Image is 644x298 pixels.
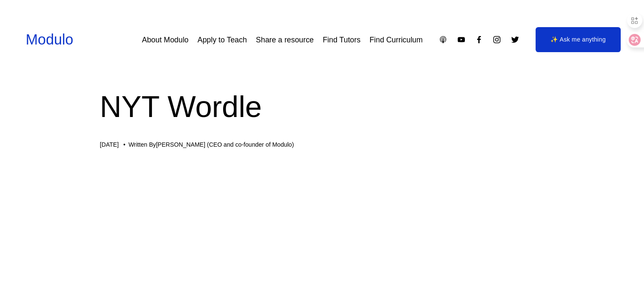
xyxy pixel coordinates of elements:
[100,141,119,148] span: [DATE]
[100,86,544,128] h1: NYT Wordle
[536,27,621,53] a: ✨ Ask me anything
[511,35,520,44] a: Twitter
[256,32,314,47] a: Share a resource
[439,35,448,44] a: Apple Podcasts
[370,32,423,47] a: Find Curriculum
[475,35,484,44] a: Facebook
[26,31,73,47] a: Modulo
[128,141,294,148] div: Written By
[198,32,247,47] a: Apply to Teach
[457,35,466,44] a: YouTube
[492,35,501,44] a: Instagram
[323,32,360,47] a: Find Tutors
[156,141,294,148] a: [PERSON_NAME] (CEO and co-founder of Modulo)
[142,32,188,47] a: About Modulo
